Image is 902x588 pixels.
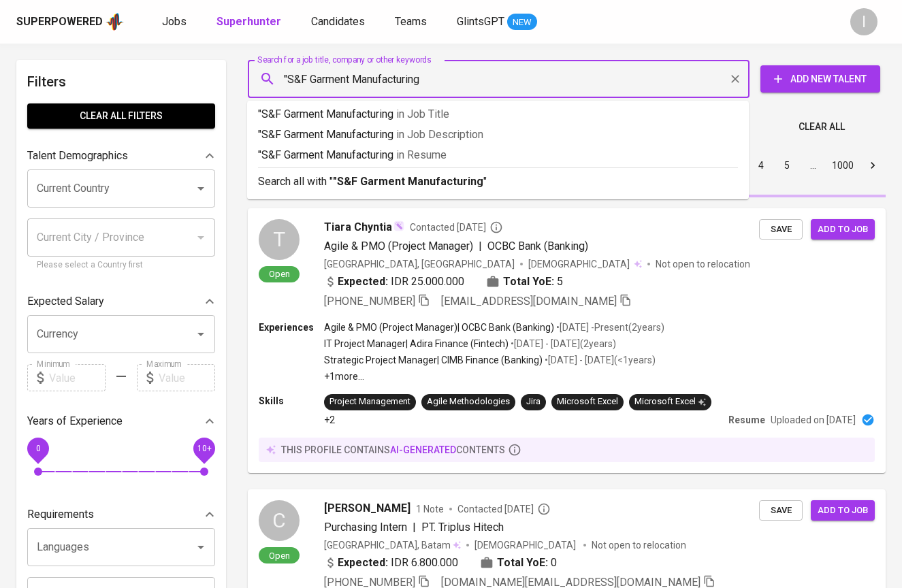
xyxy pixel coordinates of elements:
button: Go to page 5 [776,154,798,176]
span: 1 Note [416,502,444,516]
div: Superpowered [16,14,103,30]
span: Agile & PMO (Project Manager) [324,240,473,252]
h6: Filters [27,71,215,93]
span: in Job Title [396,108,449,120]
button: Add New Talent [760,65,880,93]
p: this profile contains contents [281,443,505,457]
div: Years of Experience [27,408,215,435]
a: Jobs [162,14,189,31]
span: Add to job [818,503,868,519]
span: Add New Talent [771,71,869,88]
span: Contacted [DATE] [457,502,551,516]
span: | [479,238,482,255]
p: Not open to relocation [592,538,686,552]
div: Project Management [329,395,410,408]
p: Search all with " " [258,174,738,190]
span: Purchasing Intern [324,521,407,534]
p: Expected Salary [27,293,104,310]
div: T [259,219,300,260]
span: Contacted [DATE] [410,220,503,234]
span: | [413,519,416,536]
div: Jira [526,395,541,408]
span: 10+ [197,444,211,453]
p: • [DATE] - [DATE] ( 2 years ) [509,337,616,350]
b: "S&F Garment Manufacturing [333,175,483,188]
span: NEW [507,16,537,29]
div: IDR 6.800.000 [324,555,458,571]
a: Superpoweredapp logo [16,12,124,32]
p: Agile & PMO (Project Manager) | OCBC Bank (Banking) [324,321,554,334]
span: Add to job [818,222,868,238]
b: Expected: [338,555,388,571]
b: Expected: [338,274,388,290]
span: 0 [551,555,557,571]
span: Clear All filters [38,108,204,125]
a: Teams [395,14,430,31]
div: Microsoft Excel [557,395,618,408]
b: Total YoE: [497,555,548,571]
span: Candidates [311,15,365,28]
span: Open [263,550,295,561]
button: Open [191,538,210,557]
p: "S&F Garment Manufacturing [258,127,738,143]
span: Open [263,268,295,280]
div: C [259,500,300,541]
p: • [DATE] - [DATE] ( <1 years ) [543,353,656,367]
span: AI-generated [390,444,456,455]
a: Superhunter [216,14,284,31]
button: Go to page 1000 [828,154,858,176]
input: Value [159,364,215,391]
p: Skills [259,394,324,408]
a: GlintsGPT NEW [457,14,537,31]
button: Clear All [793,114,850,140]
p: Please select a Country first [37,259,206,272]
div: I [850,8,877,35]
input: Value [49,364,106,391]
span: [DEMOGRAPHIC_DATA] [528,257,632,271]
p: Uploaded on [DATE] [771,413,856,427]
p: "S&F Garment Manufacturing [258,147,738,163]
span: Teams [395,15,427,28]
span: 5 [557,274,563,290]
button: Go to next page [862,154,884,176]
button: Add to job [811,500,875,521]
span: [PERSON_NAME] [324,500,410,517]
p: Strategic Project Manager | CIMB Finance (Banking) [324,353,543,367]
div: … [802,159,824,172]
p: Resume [728,413,765,427]
p: Talent Demographics [27,148,128,164]
button: Save [759,219,803,240]
p: Experiences [259,321,324,334]
a: TOpenTiara ChyntiaContacted [DATE]Agile & PMO (Project Manager)|OCBC Bank (Banking)[GEOGRAPHIC_DA... [248,208,886,473]
img: app logo [106,12,124,32]
div: Expected Salary [27,288,215,315]
p: Not open to relocation [656,257,750,271]
span: [PHONE_NUMBER] [324,295,415,308]
span: in Job Description [396,128,483,141]
p: • [DATE] - Present ( 2 years ) [554,321,664,334]
div: Requirements [27,501,215,528]
svg: By Batam recruiter [489,220,503,234]
p: IT Project Manager | Adira Finance (Fintech) [324,337,509,350]
button: Save [759,500,803,521]
b: Total YoE: [503,274,554,290]
span: in Resume [396,148,447,161]
span: [EMAIL_ADDRESS][DOMAIN_NAME] [441,295,617,308]
button: Clear All filters [27,103,215,129]
span: Clear All [799,118,845,135]
nav: pagination navigation [645,154,886,176]
button: Clear [726,69,745,88]
button: Add to job [811,219,875,240]
span: GlintsGPT [457,15,504,28]
span: Save [766,503,796,519]
button: Open [191,179,210,198]
button: Go to page 4 [750,154,772,176]
div: Microsoft Excel [634,395,706,408]
div: Talent Demographics [27,142,215,169]
div: IDR 25.000.000 [324,274,464,290]
div: [GEOGRAPHIC_DATA], [GEOGRAPHIC_DATA] [324,257,515,271]
span: Jobs [162,15,187,28]
img: magic_wand.svg [393,220,404,231]
span: OCBC Bank (Banking) [487,240,588,252]
p: "S&F Garment Manufacturing [258,106,738,122]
